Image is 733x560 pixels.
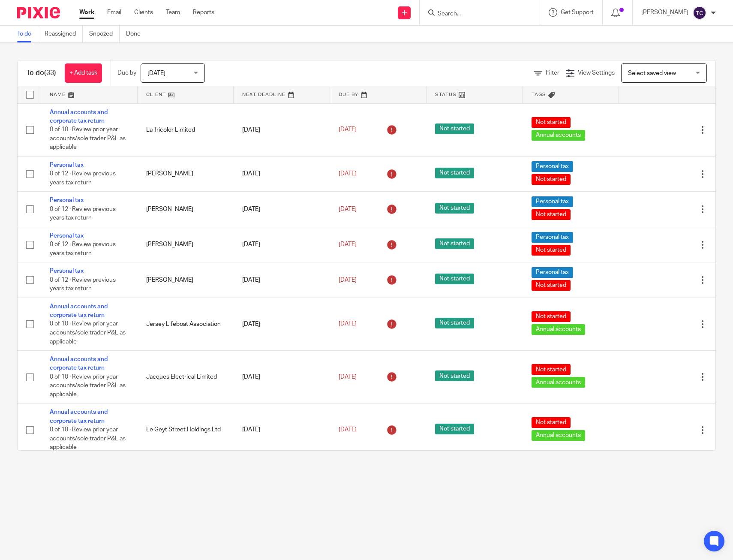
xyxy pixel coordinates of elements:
[50,126,126,150] span: 0 of 10 · Review prior year accounts/sole trader P&L as applicable
[65,63,102,83] a: + Add task
[147,70,165,76] span: [DATE]
[166,8,180,17] a: Team
[234,351,330,403] td: [DATE]
[50,268,84,274] a: Personal tax
[339,427,357,433] span: [DATE]
[532,232,573,243] span: Personal tax
[435,370,474,381] span: Not started
[138,403,234,456] td: Le Geyt Street Holdings Ltd
[138,192,234,227] td: [PERSON_NAME]
[532,311,571,322] span: Not started
[193,8,214,17] a: Reports
[50,427,126,450] span: 0 of 10 · Review prior year accounts/sole trader P&L as applicable
[532,92,546,97] span: Tags
[234,192,330,227] td: [DATE]
[532,245,571,256] span: Not started
[339,241,357,247] span: [DATE]
[234,103,330,156] td: [DATE]
[138,351,234,403] td: Jacques Electrical Limited
[50,197,84,203] a: Personal tax
[435,238,474,249] span: Not started
[45,26,83,42] a: Reassigned
[50,374,126,397] span: 0 of 10 · Review prior year accounts/sole trader P&L as applicable
[339,171,357,177] span: [DATE]
[234,262,330,298] td: [DATE]
[138,227,234,262] td: [PERSON_NAME]
[435,123,474,134] span: Not started
[138,262,234,298] td: [PERSON_NAME]
[339,321,357,327] span: [DATE]
[50,304,108,318] a: Annual accounts and corporate tax return
[234,403,330,456] td: [DATE]
[50,109,108,124] a: Annual accounts and corporate tax return
[44,69,56,76] span: (33)
[532,161,573,172] span: Personal tax
[17,26,38,42] a: To do
[79,8,94,17] a: Work
[126,26,147,42] a: Done
[339,126,357,132] span: [DATE]
[546,70,559,76] span: Filter
[89,26,120,42] a: Snoozed
[628,70,676,76] span: Select saved view
[435,424,474,434] span: Not started
[50,277,116,292] span: 0 of 12 · Review previous years tax return
[339,277,357,283] span: [DATE]
[50,171,116,186] span: 0 of 12 · Review previous years tax return
[50,356,108,371] a: Annual accounts and corporate tax return
[435,318,474,328] span: Not started
[17,7,60,18] img: Pixie
[693,6,706,20] img: svg%3E
[134,8,153,17] a: Clients
[50,162,84,168] a: Personal tax
[437,10,514,18] input: Search
[532,377,585,388] span: Annual accounts
[138,103,234,156] td: La Tricolor Limited
[532,324,585,335] span: Annual accounts
[435,203,474,214] span: Not started
[435,274,474,284] span: Not started
[532,196,573,207] span: Personal tax
[578,70,615,76] span: View Settings
[435,168,474,178] span: Not started
[107,8,121,17] a: Email
[50,233,84,239] a: Personal tax
[138,298,234,350] td: Jersey Lifeboat Association
[50,206,116,221] span: 0 of 12 · Review previous years tax return
[641,8,688,17] p: [PERSON_NAME]
[532,280,571,291] span: Not started
[50,409,108,424] a: Annual accounts and corporate tax return
[532,117,571,128] span: Not started
[117,69,136,77] p: Due by
[339,206,357,212] span: [DATE]
[561,9,594,15] span: Get Support
[234,227,330,262] td: [DATE]
[532,417,571,428] span: Not started
[26,69,56,78] h1: To do
[532,174,571,185] span: Not started
[234,298,330,350] td: [DATE]
[532,267,573,278] span: Personal tax
[234,156,330,191] td: [DATE]
[50,241,116,256] span: 0 of 12 · Review previous years tax return
[50,321,126,345] span: 0 of 10 · Review prior year accounts/sole trader P&L as applicable
[138,156,234,191] td: [PERSON_NAME]
[532,209,571,220] span: Not started
[532,430,585,441] span: Annual accounts
[532,130,585,141] span: Annual accounts
[339,374,357,380] span: [DATE]
[532,364,571,375] span: Not started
